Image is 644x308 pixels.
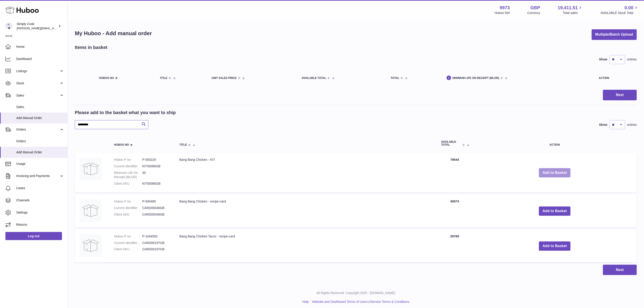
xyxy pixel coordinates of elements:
td: Bang Bang Chicken - recipe-card [175,195,437,228]
p: All Rights Reserved. Copyright 2025 - [DOMAIN_NAME] [71,291,640,295]
dd: CARD00197GB [142,241,170,245]
a: Help [302,300,309,303]
td: 79644 [437,153,473,192]
dt: Current identifier [114,164,142,168]
dt: Current identifier [114,241,142,245]
button: Multiple/Batch Upload [592,29,637,40]
label: Show [599,57,607,62]
span: Minimum Life On Receipt (MLOR) [453,77,499,80]
dt: Huboo P no [114,158,142,162]
dt: Current identifier [114,206,142,210]
th: Action [473,136,637,151]
button: Add to Basket [539,241,571,251]
a: Website and Dashboard Terms of Use [312,300,365,303]
span: [PERSON_NAME][EMAIL_ADDRESS][DOMAIN_NAME] [17,26,90,30]
span: AVAILABLE Stock Total [600,11,639,15]
span: Listings [16,69,59,73]
dd: KIT00080GB [142,182,170,186]
h1: My Huboo - Add manual order [75,30,152,37]
dd: P-500229 [142,158,170,162]
span: entries [627,123,637,127]
dd: CARD00046GB [142,206,170,210]
span: Dashboard [16,57,64,61]
span: AVAILABLE Total [302,77,326,80]
span: Orders [16,139,64,143]
strong: 9973 [500,5,510,11]
span: Add Manual Order [16,150,64,154]
button: Add to Basket [539,168,571,177]
span: Channels [16,198,64,202]
span: Total [391,77,399,80]
span: Home [16,45,64,49]
span: Usage [16,162,64,166]
button: Next [603,90,637,100]
span: Settings [16,210,64,215]
img: Bang Bang Chicken - recipe-card [79,199,102,222]
label: Show [599,123,607,127]
li: and [311,300,409,304]
img: Bang Bang Chicken Tacos - recipe-card [79,234,102,257]
button: Add to Basket [539,207,571,216]
span: Title [179,143,187,146]
div: Simply Cook [17,22,57,30]
dd: KIT00080GB [142,164,170,168]
dd: CARD00046GB [142,212,170,217]
h2: Items in basket [75,44,108,51]
span: AVAILABLE Total [441,140,461,146]
h2: Please add to the basket what you want to ship [75,110,176,116]
strong: GBP [530,5,540,11]
span: Huboo no [99,77,114,80]
span: Stock [16,81,59,85]
dd: P-500465 [142,199,170,204]
td: Bang Bang Chicken Tacos - recipe-card [175,230,437,262]
button: Next [603,265,637,275]
span: 0.00 [625,5,633,11]
td: Bang Bang Chicken - KIT [175,153,437,192]
a: 0.00 AVAILABLE Stock Total [600,5,639,15]
dt: Client SKU [114,212,142,217]
span: 19,411.51 [558,5,578,11]
span: Invoicing and Payments [16,174,59,178]
span: Cases [16,186,64,190]
span: Sales [16,93,59,98]
div: Huboo Ref [495,11,510,15]
div: Action [599,77,632,80]
span: Huboo no [114,143,129,146]
td: 40974 [437,195,473,228]
dt: Huboo P no [114,199,142,204]
span: Sales [16,105,64,109]
span: Add Manual Order [16,116,64,120]
td: 29789 [437,230,473,262]
a: Log out [5,232,62,240]
span: Total sales [563,11,583,15]
span: Title [160,77,167,80]
div: Currency [527,11,540,15]
a: Service Terms & Conditions [371,300,409,303]
dd: P-1044592 [142,234,170,239]
a: 19,411.51 Total sales [558,5,583,15]
dd: CARD00197GB [142,247,170,251]
img: emma@simplycook.com [5,23,12,30]
img: Bang Bang Chicken - KIT [79,158,102,180]
span: Returns [16,223,64,227]
dd: 30 [142,171,170,179]
dt: Huboo P no [114,234,142,239]
dt: Client SKU [114,182,142,186]
dt: Client SKU [114,247,142,251]
dt: Minimum Life On Receipt (MLOR) [114,171,142,179]
span: Orders [16,127,59,132]
span: Unit Sales Price [211,77,236,80]
span: entries [627,57,637,62]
